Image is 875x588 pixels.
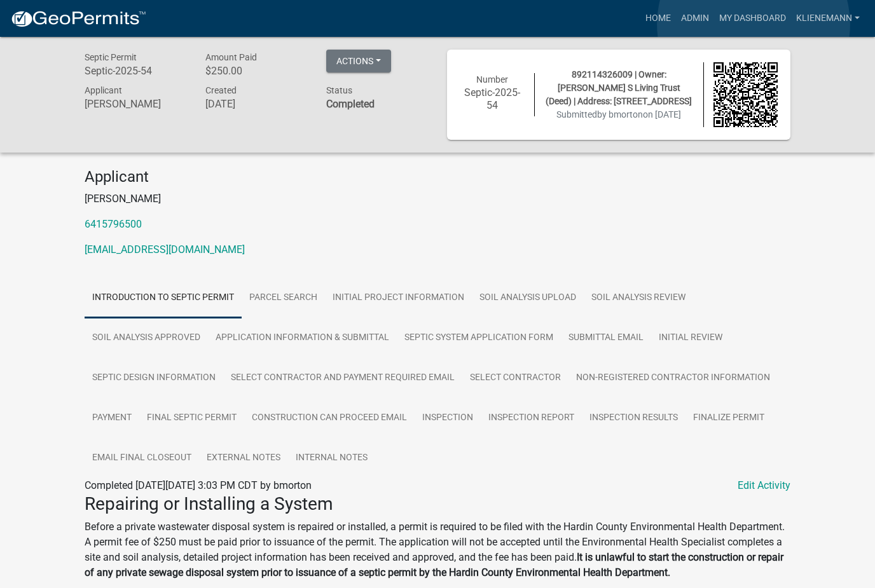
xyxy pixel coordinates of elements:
button: Actions [326,50,391,72]
a: Internal Notes [288,438,375,479]
a: Introduction to Septic Permit [85,278,242,318]
a: Construction Can Proceed Email [244,398,415,439]
a: Soil Analysis Upload [472,278,584,318]
a: Inspection [415,398,481,439]
a: Soil Analysis Approved [85,318,208,359]
h6: $250.00 [205,65,307,77]
h6: Septic-2025-54 [460,86,525,111]
h4: Applicant [85,168,790,186]
a: Final Septic Permit [139,398,244,439]
a: My Dashboard [714,6,791,31]
a: Payment [85,398,139,439]
a: Home [640,6,676,31]
span: Septic Permit [85,52,137,62]
a: Edit Activity [738,478,790,493]
span: by bmorton [597,109,643,120]
span: Completed [DATE][DATE] 3:03 PM CDT by bmorton [85,479,312,491]
h3: ​Repairing or Installing a System [85,493,790,515]
a: Select Contractor and Payment Required Email [223,358,462,399]
a: [EMAIL_ADDRESS][DOMAIN_NAME] [85,243,245,256]
a: Parcel search [242,278,325,318]
a: Finalize Permit [686,398,772,439]
span: Applicant [85,85,122,95]
a: Initial Project Information [325,278,472,318]
strong: Completed [326,98,375,110]
a: Septic System Application Form [397,318,561,359]
h6: [PERSON_NAME] [85,98,186,110]
a: Inspection Report [481,398,582,439]
a: klienemann [791,6,865,31]
a: Soil Analysis Review [584,278,693,318]
h6: Septic-2025-54 [85,65,186,77]
a: Select Contractor [462,358,568,399]
a: Inspection Results [582,398,686,439]
span: Amount Paid [205,52,257,62]
a: Non-Registered Contractor Information [568,358,778,399]
a: Septic Design Information [85,358,223,399]
span: Created [205,85,237,95]
a: Application Information & Submittal [208,318,397,359]
span: Number [476,74,508,85]
a: 6415796500 [85,218,142,230]
a: Admin [676,6,714,31]
span: Submitted on [DATE] [556,109,681,120]
a: Submittal Email [561,318,651,359]
a: Initial Review [651,318,730,359]
p: [PERSON_NAME] [85,191,790,207]
p: Before a private wastewater disposal system is repaired or installed, a permit is required to be ... [85,519,790,580]
a: Email Final Closeout [85,438,199,479]
img: QR code [713,62,778,127]
h6: [DATE] [205,98,307,110]
a: External Notes [199,438,288,479]
span: Status [326,85,352,95]
span: 892114326009 | Owner: [PERSON_NAME] S Living Trust (Deed) | Address: [STREET_ADDRESS] [546,69,692,106]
